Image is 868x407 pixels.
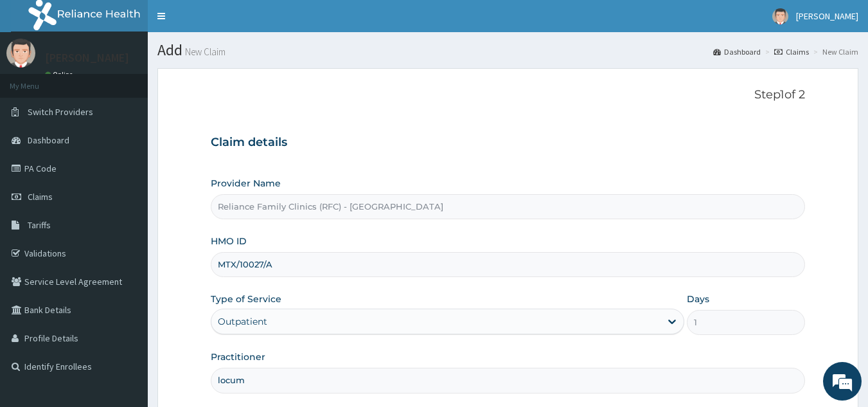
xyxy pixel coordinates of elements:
[211,177,281,190] label: Provider Name
[772,8,788,24] img: User Image
[211,136,806,150] h3: Claim details
[182,47,226,57] small: New Claim
[211,350,265,363] label: Practitioner
[28,134,69,146] span: Dashboard
[28,191,53,203] span: Claims
[774,46,809,57] a: Claims
[211,252,806,277] input: Enter HMO ID
[45,52,129,64] p: [PERSON_NAME]
[28,106,93,118] span: Switch Providers
[796,10,858,22] span: [PERSON_NAME]
[687,293,709,305] label: Days
[218,315,267,328] div: Outpatient
[810,46,858,57] li: New Claim
[211,293,281,305] label: Type of Service
[157,42,858,59] h1: Add
[211,88,806,102] p: Step 1 of 2
[211,235,247,248] label: HMO ID
[45,70,76,79] a: Online
[28,219,51,231] span: Tariffs
[713,46,761,57] a: Dashboard
[211,368,806,393] input: Enter Name
[6,39,35,68] img: User Image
